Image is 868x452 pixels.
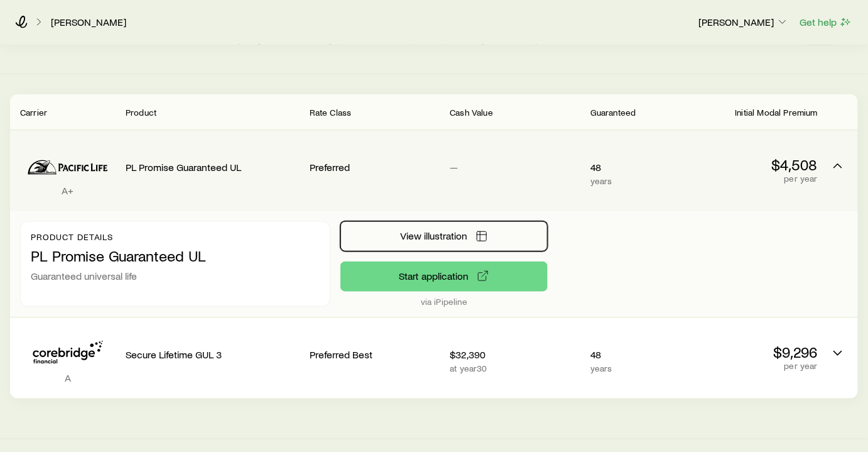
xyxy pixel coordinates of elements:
p: PL Promise Guaranteed UL [126,161,300,174]
p: PL Promise Guaranteed UL [31,247,320,265]
span: Rate Class [310,107,352,118]
p: Preferred Best [310,348,440,361]
span: Product [126,107,156,118]
p: A [20,372,116,384]
p: — [450,161,580,174]
p: Product details [31,232,320,242]
span: View illustration [401,231,468,241]
p: 48 [590,161,677,174]
p: years [590,363,677,373]
p: Preferred [310,161,440,174]
p: per year [687,174,818,184]
p: 48 [590,348,677,361]
span: Guaranteed [590,107,636,118]
p: Guaranteed universal life [31,270,320,282]
span: Cash Value [450,107,493,118]
button: via iPipeline [340,262,548,292]
button: Get help [800,15,853,30]
button: [PERSON_NAME] [698,15,789,30]
p: Secure Lifetime GUL 3 [126,348,300,361]
button: View illustration [340,221,548,251]
p: $9,296 [687,343,818,361]
p: [PERSON_NAME] [698,16,789,28]
span: Carrier [20,107,47,118]
div: Permanent quotes [10,94,858,399]
p: at year 30 [450,363,580,373]
p: $32,390 [450,348,580,361]
p: $4,508 [687,156,818,174]
a: [PERSON_NAME] [50,16,127,28]
p: A+ [20,184,116,197]
p: per year [687,361,818,371]
p: years [590,176,677,186]
span: Initial Modal Premium [735,107,818,118]
p: via iPipeline [340,297,548,307]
